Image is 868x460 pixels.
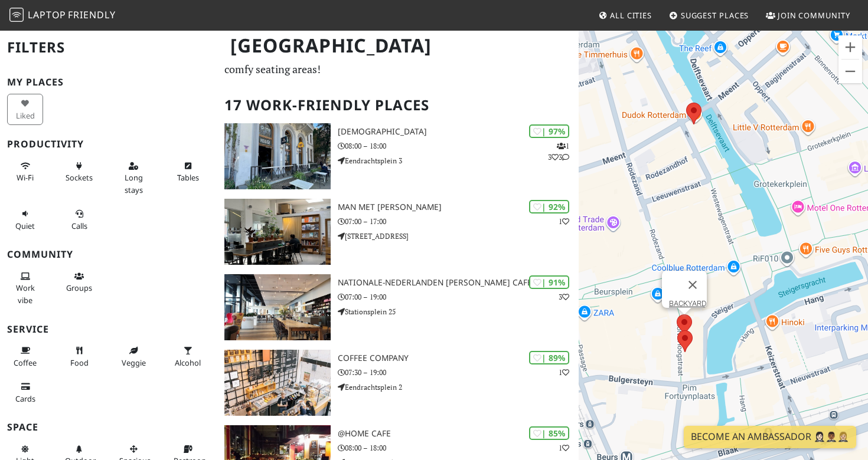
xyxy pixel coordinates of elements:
button: Cards [7,377,43,408]
h3: @Home Cafe [338,429,579,439]
p: 1 [559,216,569,227]
a: Man met bril koffie | 92% 1 Man met [PERSON_NAME] 07:00 – 17:00 [STREET_ADDRESS] [217,199,579,265]
img: Coffee Company [224,350,331,416]
span: Food [70,357,89,368]
h3: Coffee Company [338,353,579,363]
button: Verkleinern [838,60,862,83]
a: Join Community [761,5,855,26]
button: Sockets [61,156,97,188]
p: 08:00 – 18:00 [338,140,579,152]
span: Quiet [15,221,35,231]
span: Long stays [125,172,143,195]
span: Work-friendly tables [177,172,199,183]
button: Wi-Fi [7,156,43,188]
button: Schließen [678,271,707,299]
p: [STREET_ADDRESS] [338,231,579,242]
h3: Community [7,249,210,260]
a: Coffee Company | 89% 1 Coffee Company 07:30 – 19:00 Eendrachtsplein 2 [217,350,579,416]
img: LaptopFriendly [9,8,24,22]
span: Group tables [66,282,92,293]
div: | 85% [529,426,569,440]
span: Stable Wi-Fi [17,172,34,183]
button: Coffee [7,341,43,372]
button: Quiet [7,204,43,235]
span: Power sockets [66,172,93,183]
h3: Productivity [7,139,210,150]
p: 07:00 – 19:00 [338,291,579,303]
span: All Cities [610,10,652,21]
p: Stationsplein 25 [338,306,579,317]
span: People working [16,282,35,305]
p: 1 [559,442,569,454]
a: Become an Ambassador 🤵🏻‍♀️🤵🏾‍♂️🤵🏼‍♀️ [684,426,856,448]
span: Veggie [122,357,146,368]
span: Laptop [28,8,66,21]
button: Alcohol [170,341,206,372]
p: Eendrachtsplein 2 [338,382,579,393]
a: BACKYARD [669,299,707,308]
p: 07:30 – 19:00 [338,367,579,378]
img: Heilige Boontjes [224,123,331,189]
a: LaptopFriendly LaptopFriendly [9,5,116,26]
button: Groups [61,267,97,298]
a: All Cities [593,5,657,26]
p: 3 [559,291,569,303]
h2: Filters [7,29,210,65]
p: Eendrachtsplein 3 [338,155,579,166]
span: Video/audio calls [71,221,87,231]
h3: [DEMOGRAPHIC_DATA] [338,127,579,137]
p: 1 [559,367,569,378]
img: Man met bril koffie [224,199,331,265]
button: Long stays [116,156,152,199]
p: 07:00 – 17:00 [338,216,579,227]
span: Suggest Places [681,10,749,21]
p: 1 3 3 [548,140,569,163]
button: Vergrößern [838,35,862,59]
span: Coffee [14,357,37,368]
h3: Man met [PERSON_NAME] [338,202,579,212]
div: | 91% [529,275,569,289]
button: Tables [170,156,206,188]
div: | 89% [529,351,569,364]
div: | 97% [529,124,569,138]
h3: My Places [7,77,210,88]
button: Veggie [116,341,152,372]
p: 08:00 – 18:00 [338,442,579,454]
img: Nationale-Nederlanden Douwe Egberts Café [224,274,331,340]
h1: [GEOGRAPHIC_DATA] [221,29,577,62]
h3: Nationale-Nederlanden [PERSON_NAME] Café [338,278,579,288]
div: | 92% [529,200,569,213]
a: Heilige Boontjes | 97% 133 [DEMOGRAPHIC_DATA] 08:00 – 18:00 Eendrachtsplein 3 [217,123,579,189]
a: Suggest Places [664,5,754,26]
span: Friendly [68,8,115,21]
button: Food [61,341,97,372]
span: Join Community [778,10,850,21]
a: Nationale-Nederlanden Douwe Egberts Café | 91% 3 Nationale-Nederlanden [PERSON_NAME] Café 07:00 –... [217,274,579,340]
h2: 17 Work-Friendly Places [224,87,572,123]
span: Credit cards [15,393,35,404]
h3: Service [7,324,210,335]
button: Calls [61,204,97,235]
span: Alcohol [175,357,201,368]
h3: Space [7,422,210,433]
button: Work vibe [7,267,43,310]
